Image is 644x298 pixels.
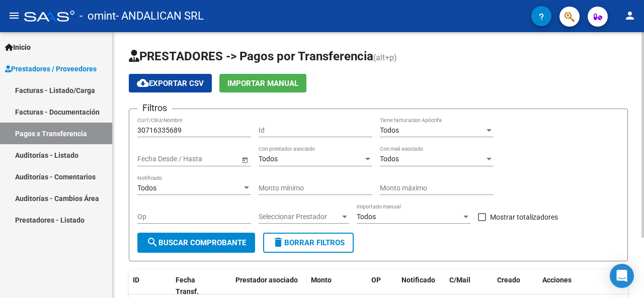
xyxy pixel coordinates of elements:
[5,42,31,53] span: Inicio
[235,276,298,284] span: Prestador asociado
[176,276,199,295] span: Fecha Transf.
[137,155,174,163] input: Fecha inicio
[137,101,172,115] h3: Filtros
[8,10,20,22] mat-icon: menu
[490,211,558,223] span: Mostrar totalizadores
[373,53,397,62] span: (alt+p)
[133,276,139,284] span: ID
[116,5,204,27] span: - ANDALICAN SRL
[183,155,232,163] input: Fecha fin
[263,233,354,253] button: Borrar Filtros
[542,276,572,284] span: Acciones
[79,5,116,27] span: - omint
[227,79,298,88] span: Importar Manual
[380,155,399,163] span: Todos
[624,10,636,22] mat-icon: person
[259,213,340,221] span: Seleccionar Prestador
[129,49,373,63] span: PRESTADORES -> Pagos por Transferencia
[219,74,306,92] button: Importar Manual
[610,264,634,288] div: Open Intercom Messenger
[137,184,156,192] span: Todos
[137,79,204,88] span: Exportar CSV
[497,276,520,284] span: Creado
[239,154,250,165] button: Open calendar
[401,276,435,284] span: Notificado
[449,276,470,284] span: C/Mail
[380,126,399,134] span: Todos
[357,213,376,221] span: Todos
[272,238,345,247] span: Borrar Filtros
[259,155,278,163] span: Todos
[137,233,255,253] button: Buscar Comprobante
[371,276,381,284] span: OP
[311,276,332,284] span: Monto
[129,74,212,92] button: Exportar CSV
[146,238,246,247] span: Buscar Comprobante
[272,236,284,248] mat-icon: delete
[146,236,158,248] mat-icon: search
[137,77,149,89] mat-icon: cloud_download
[5,63,97,74] span: Prestadores / Proveedores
